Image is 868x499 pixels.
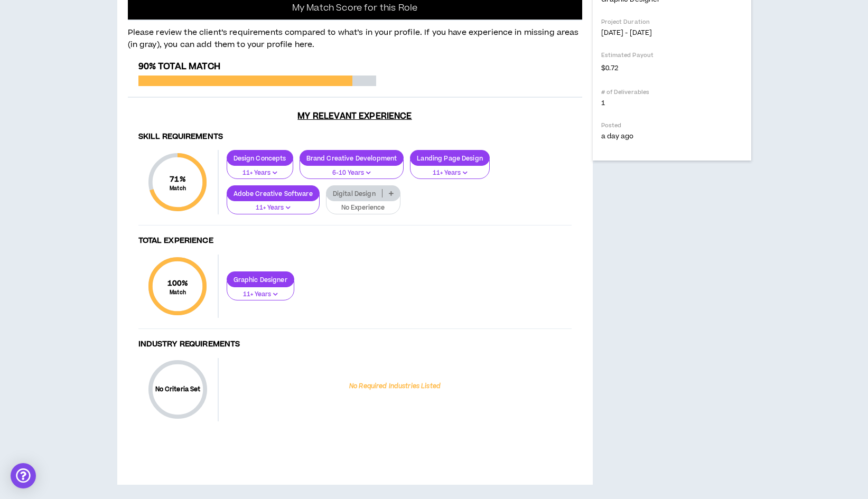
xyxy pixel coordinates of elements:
[227,194,320,214] button: 11+ Years
[234,203,313,213] p: 11+ Years
[601,98,743,108] p: 1
[300,154,404,162] p: Brand Creative Development
[306,168,397,178] p: 6-10 Years
[138,340,572,350] h4: Industry Requirements
[128,111,582,121] h3: My Relevant Experience
[234,290,287,299] p: 11+ Years
[601,18,743,26] p: Project Duration
[227,154,293,162] p: Design Concepts
[300,159,404,180] button: 6-10 Years
[292,3,417,13] p: My Match Score for this Role
[167,278,189,289] span: 100 %
[167,289,189,296] small: Match
[227,281,294,301] button: 11+ Years
[601,88,743,96] p: # of Deliverables
[227,276,294,284] p: Graphic Designer
[138,132,572,142] h4: Skill Requirements
[417,168,483,178] p: 11+ Years
[601,121,743,129] p: Posted
[11,463,36,488] div: Open Intercom Messenger
[227,190,319,197] p: Adobe Creative Software
[601,51,743,59] p: Estimated Payout
[138,60,220,73] span: 90% Total Match
[170,174,186,185] span: 71 %
[149,385,207,394] p: No Criteria Set
[138,236,572,246] h4: Total Experience
[234,168,286,178] p: 11+ Years
[170,185,186,192] small: Match
[333,203,394,213] p: No Experience
[227,159,293,180] button: 11+ Years
[410,159,490,180] button: 11+ Years
[326,194,400,214] button: No Experience
[349,382,441,391] p: No Required Industries Listed
[601,28,743,37] p: [DATE] - [DATE]
[601,61,619,74] span: $0.72
[601,131,743,141] p: a day ago
[326,190,382,197] p: Digital Design
[410,154,489,162] p: Landing Page Design
[128,21,582,51] p: Please review the client’s requirements compared to what’s in your profile. If you have experienc...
